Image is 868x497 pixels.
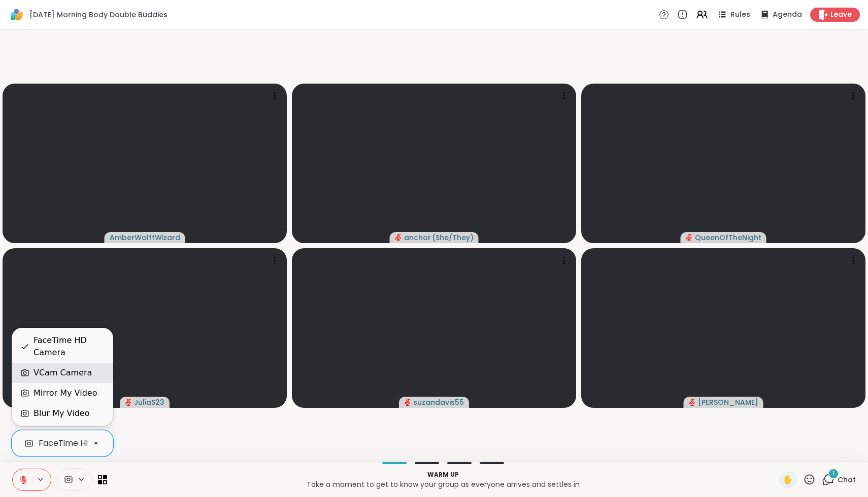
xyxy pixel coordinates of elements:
[125,399,132,406] span: audio-muted
[686,234,693,241] span: audio-muted
[34,387,97,399] div: Mirror My Video
[39,437,127,449] div: FaceTime HD Camera
[689,399,696,406] span: audio-muted
[695,233,761,243] span: QueenOfTheNight
[134,397,164,407] span: JuliaS23
[110,233,180,243] span: AmberWolffWizard
[404,399,411,406] span: audio-muted
[34,367,92,379] div: VCam Camera
[773,10,802,20] span: Agenda
[8,6,25,23] img: ShareWell Logomark
[832,469,834,478] span: 1
[113,479,773,489] p: Take a moment to get to know your group as everyone arrives and settles in
[838,475,856,485] span: Chat
[29,10,168,20] span: [DATE] Morning Body Double Buddies
[413,397,464,407] span: suzandavis55
[730,10,750,20] span: Rules
[404,233,431,243] span: anchor
[113,470,773,479] p: Warm up
[783,474,793,486] span: ✋
[432,233,474,243] span: ( She/They )
[34,407,89,419] div: Blur My Video
[830,10,852,20] span: Leave
[698,397,758,407] span: [PERSON_NAME]
[34,334,105,359] div: FaceTime HD Camera
[395,234,402,241] span: audio-muted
